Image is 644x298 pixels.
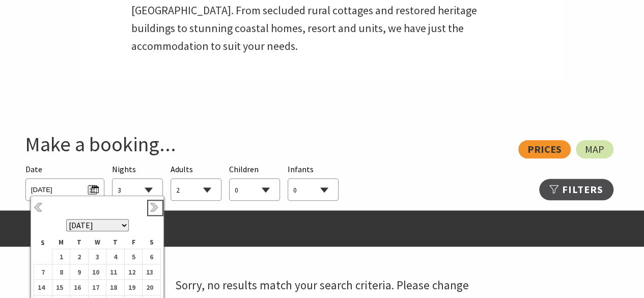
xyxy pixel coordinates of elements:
[52,265,66,279] b: 8
[229,164,259,174] span: Children
[585,145,604,153] span: Map
[52,264,70,280] td: 8
[70,265,83,279] b: 9
[88,264,106,280] td: 10
[89,265,102,279] b: 10
[25,164,42,174] span: Date
[125,250,138,263] b: 5
[124,280,143,295] td: 19
[70,236,89,249] th: T
[124,249,143,264] td: 5
[143,236,161,249] th: S
[106,265,120,279] b: 11
[106,264,125,280] td: 11
[106,280,125,295] td: 18
[288,164,314,174] span: Infants
[124,264,143,280] td: 12
[70,280,89,295] td: 16
[34,280,52,295] td: 14
[106,236,125,249] th: T
[70,264,89,280] td: 9
[112,163,163,201] div: Choose a number of nights
[125,265,138,279] b: 12
[112,163,136,176] span: Nights
[34,236,52,249] th: S
[143,249,161,264] td: 6
[25,163,104,201] div: Please choose your desired arrival date
[52,236,70,249] th: M
[88,280,106,295] td: 17
[70,250,83,263] b: 2
[52,280,70,295] td: 15
[88,236,106,249] th: W
[143,280,161,295] td: 20
[34,281,47,294] b: 14
[106,250,120,263] b: 4
[143,250,156,263] b: 6
[124,236,143,249] th: F
[106,281,120,294] b: 18
[52,281,66,294] b: 15
[89,281,102,294] b: 17
[143,265,156,279] b: 13
[89,250,102,263] b: 3
[143,281,156,294] b: 20
[171,164,193,174] span: Adults
[52,250,66,263] b: 1
[34,265,47,279] b: 7
[106,249,125,264] td: 4
[143,264,161,280] td: 13
[88,249,106,264] td: 3
[52,249,70,264] td: 1
[31,181,99,195] span: [DATE]
[70,249,89,264] td: 2
[576,140,613,158] a: Map
[34,264,52,280] td: 7
[125,281,138,294] b: 19
[70,281,83,294] b: 16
